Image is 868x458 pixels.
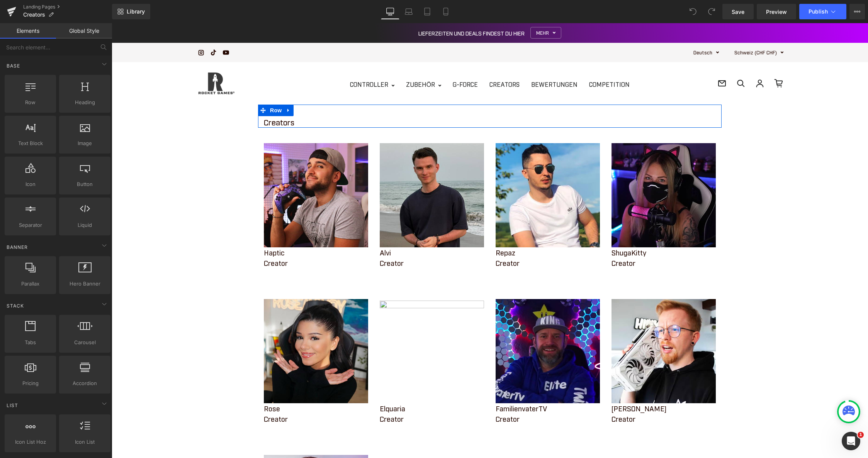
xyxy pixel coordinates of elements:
button: Undo [685,4,701,19]
button: E-Mail Popup [606,56,615,65]
span: Banner [6,243,29,251]
span: Tabs [7,338,54,346]
span: Row [7,98,54,106]
p: Alvi [268,224,372,235]
a: Desktop [381,4,399,19]
p: Creators [152,93,604,105]
span: Icon List Hoz [7,438,54,446]
span: Preview [766,8,787,16]
button: Deutsch [582,24,607,35]
p: Creator [268,235,372,245]
p: Creator [500,390,604,401]
a: Preview [757,4,796,19]
span: Creators [23,12,45,18]
span: Stack [6,302,25,309]
span: Library [127,8,145,15]
a: BEWERTUNGEN [420,56,466,66]
span: Hero Banner [61,280,108,288]
p: Creator [384,390,488,401]
button: Redo [704,4,719,19]
span: Liquid [61,221,108,229]
span: Image [61,139,108,147]
button: Suche [625,56,634,65]
span: Parallax [7,280,54,288]
span: Row [156,81,172,93]
img: Rocket Games AG [85,47,123,73]
a: CONTROLLER [238,56,283,66]
a: COMPETITION [477,56,518,66]
p: FamilienvaterTV [384,380,488,390]
a: Laptop [399,4,418,19]
button: Publish [799,4,846,19]
p: Creator [268,390,372,401]
button: Schweiz (CHF CHF) [623,24,672,35]
span: Base [6,62,21,69]
p: [PERSON_NAME] [500,380,604,390]
span: Icon List [61,438,108,446]
p: Haptic [152,224,256,235]
a: Tablet [418,4,437,19]
a: ZUBEHÖR [294,56,330,66]
span: Button [61,180,108,188]
p: Creator [500,235,604,245]
p: Rose [152,380,256,390]
span: List [6,402,19,409]
p: Creator [152,235,256,245]
a: Mobile [437,4,455,19]
span: Pricing [7,379,54,387]
span: Separator [7,221,54,229]
p: Creator [152,390,256,401]
a: New Library [112,4,150,19]
span: Save [732,8,744,16]
button: More [849,4,865,19]
p: Elquaria [268,380,372,390]
a: G-FORCE [341,56,366,66]
a: Landing Pages [23,4,112,10]
span: Carousel [61,338,108,346]
p: ShugaKitty [500,224,604,235]
span: 1 [858,432,864,438]
button: Ankündigungsleiste öffnen [419,4,450,15]
span: Icon [7,180,54,188]
a: Expand / Collapse [172,81,182,93]
span: Text Block [7,139,54,147]
a: CREATORS [378,56,408,66]
p: Repaz [384,224,488,235]
span: Accordion [61,379,108,387]
span: Publish [809,8,828,15]
span: Heading [61,98,108,106]
p: Creator [384,235,488,245]
a: Global Style [56,23,112,39]
iframe: Intercom live chat [842,432,860,450]
div: LIEFERZEITEN UND DEALS FINDEST DU HIER [85,4,672,15]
